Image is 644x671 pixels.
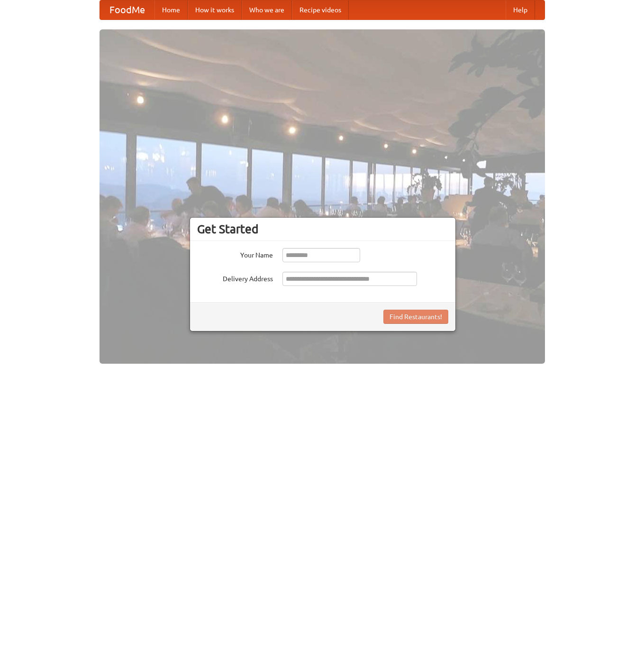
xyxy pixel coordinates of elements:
[506,0,535,19] a: Help
[383,310,448,324] button: Find Restaurants!
[154,0,188,19] a: Home
[242,0,292,19] a: Who we are
[292,0,349,19] a: Recipe videos
[197,222,448,236] h3: Get Started
[100,0,154,19] a: FoodMe
[197,248,273,260] label: Your Name
[197,272,273,284] label: Delivery Address
[188,0,242,19] a: How it works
